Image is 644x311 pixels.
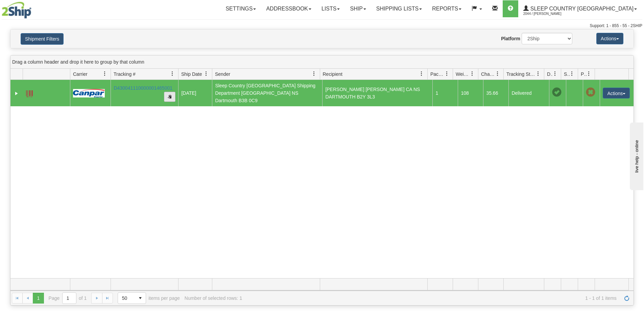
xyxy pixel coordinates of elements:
[628,121,643,190] iframe: chat widget
[427,0,467,17] a: Reports
[261,0,316,17] a: Addressbook
[215,71,230,77] span: Sender
[26,87,33,98] a: Label
[371,0,427,17] a: Shipping lists
[430,71,445,77] span: Packages
[212,80,322,106] td: Sleep Country [GEOGRAPHIC_DATA] Shipping Department [GEOGRAPHIC_DATA] NS Dartmouth B3B 0C9
[5,6,63,11] div: live help - online
[501,35,520,42] label: Platform
[523,10,574,17] span: 2044 / [PERSON_NAME]
[33,293,44,304] span: Page 1
[416,68,427,80] a: Recipient filter column settings
[596,33,623,44] button: Actions
[323,71,342,77] span: Recipient
[114,71,136,77] span: Tracking #
[586,88,595,97] span: Pickup Not Assigned
[181,71,202,77] span: Ship Date
[200,68,212,80] a: Ship Date filter column settings
[2,2,31,19] img: logo2044.jpg
[552,88,562,97] span: On time
[122,295,131,302] span: 50
[621,293,632,304] a: Refresh
[316,0,345,17] a: Lists
[185,295,242,301] div: Number of selected rows: 1
[167,68,178,80] a: Tracking # filter column settings
[118,292,146,304] span: Page sizes drop down
[164,92,175,102] button: Copy to clipboard
[10,55,634,69] div: grid grouping header
[458,80,483,106] td: 108
[432,80,458,106] td: 1
[63,293,76,304] input: Page 1
[49,292,87,304] span: Page of 1
[547,71,553,77] span: Delivery Status
[178,80,212,106] td: [DATE]
[583,68,595,80] a: Pickup Status filter column settings
[345,0,371,17] a: Ship
[322,80,432,106] td: [PERSON_NAME] [PERSON_NAME] CA NS DARTMOUTH B2Y 3L3
[441,68,453,80] a: Packages filter column settings
[564,71,570,77] span: Shipment Issues
[481,71,495,77] span: Charge
[483,80,508,106] td: 35.66
[21,33,64,45] button: Shipment Filters
[529,6,634,12] span: Sleep Country [GEOGRAPHIC_DATA]
[73,71,88,77] span: Carrier
[518,0,642,17] a: Sleep Country [GEOGRAPHIC_DATA] 2044 / [PERSON_NAME]
[492,68,503,80] a: Charge filter column settings
[99,68,111,80] a: Carrier filter column settings
[220,0,261,17] a: Settings
[566,68,578,80] a: Shipment Issues filter column settings
[506,71,536,77] span: Tracking Status
[456,71,470,77] span: Weight
[308,68,320,80] a: Sender filter column settings
[581,71,587,77] span: Pickup Status
[118,292,180,304] span: items per page
[603,88,630,98] button: Actions
[508,80,549,106] td: Delivered
[532,68,544,80] a: Tracking Status filter column settings
[467,68,478,80] a: Weight filter column settings
[2,23,642,29] div: Support: 1 - 855 - 55 - 2SHIP
[135,293,146,304] span: select
[247,295,617,301] span: 1 - 1 of 1 items
[13,90,20,97] a: Expand
[73,89,105,97] img: 14 - Canpar
[114,85,172,91] a: D430041110000001465001
[549,68,561,80] a: Delivery Status filter column settings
